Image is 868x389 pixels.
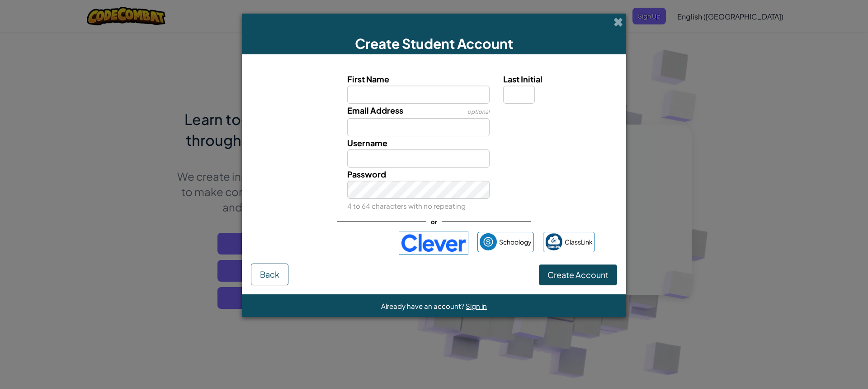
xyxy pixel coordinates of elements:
button: Back [251,264,288,285]
small: 4 to 64 characters with no repeating [347,202,466,210]
span: optional [467,108,490,115]
span: ClassLink [565,235,593,249]
span: Create Account [547,269,609,280]
img: classlink-logo-small.png [545,233,562,250]
span: Back [260,269,279,279]
span: Last Initial [503,74,542,84]
span: Already have an account? [381,302,466,310]
span: or [426,215,442,228]
span: Create Student Account [355,35,513,52]
span: Email Address [347,105,403,115]
span: First Name [347,74,389,84]
iframe: Sign in with Google Button [269,233,394,253]
span: Password [347,169,386,179]
img: schoology.png [480,233,497,250]
span: Schoology [499,235,532,249]
a: Sign in [466,302,487,310]
button: Create Account [539,264,617,285]
span: Username [347,138,387,148]
img: clever-logo-blue.png [399,231,468,255]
